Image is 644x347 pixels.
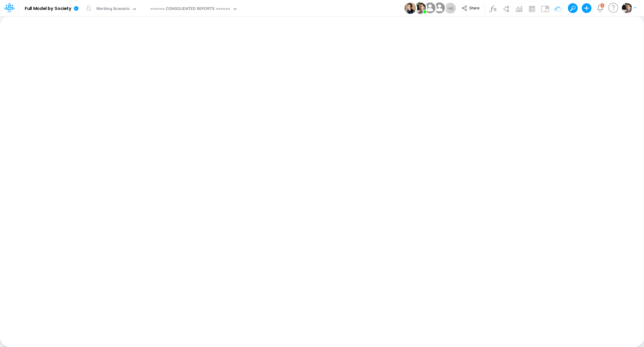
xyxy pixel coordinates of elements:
div: ====== CONSOLIDATED REPORTS ====== [150,6,230,13]
img: User Image Icon [423,1,437,15]
button: Share [458,4,483,13]
b: Full Model by Society [25,6,71,11]
a: Notifications [597,5,604,11]
div: 2 unread items [601,4,603,7]
div: Working Scenario [96,6,130,13]
span: Share [469,5,479,10]
span: + 45 [447,6,453,10]
img: User Image Icon [433,1,446,15]
img: User Image Icon [414,2,426,14]
img: User Image Icon [404,2,416,14]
